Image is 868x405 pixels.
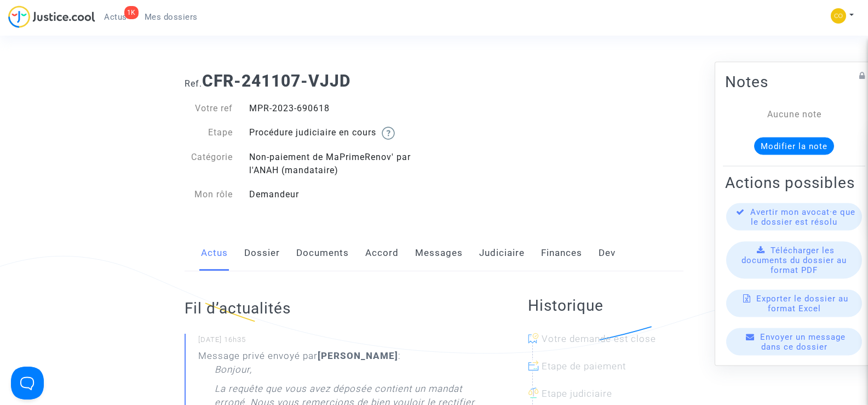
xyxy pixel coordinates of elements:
a: Judiciaire [479,235,525,271]
a: Actus [201,235,228,271]
a: Finances [541,235,582,271]
h2: Notes [725,72,863,91]
img: help.svg [382,127,395,140]
span: Votre demande est close [542,333,656,344]
iframe: Help Scout Beacon - Open [11,367,44,400]
div: Procédure judiciaire en cours [241,126,434,140]
h2: Fil d’actualités [185,299,484,318]
b: CFR-241107-VJJD [202,71,350,90]
span: Exporter le dossier au format Excel [756,293,848,313]
a: 1KActus [95,9,136,25]
div: Votre ref [176,102,241,115]
div: Non-paiement de MaPrimeRenov' par l'ANAH (mandataire) [241,151,434,177]
a: Dossier [244,235,280,271]
a: Messages [415,235,463,271]
img: jc-logo.svg [8,5,95,28]
a: Documents [296,235,349,271]
div: 1K [124,6,139,19]
h2: Actions possibles [725,173,863,192]
div: Aucune note [741,107,847,121]
h2: Historique [528,296,683,315]
button: Modifier la note [754,137,834,155]
span: Actus [104,12,127,22]
div: Etape [176,126,241,140]
div: MPR-2023-690618 [241,102,434,115]
b: [PERSON_NAME] [318,350,398,361]
p: Bonjour, [215,363,252,382]
a: Mes dossiers [136,9,206,25]
span: Ref. [185,78,202,89]
a: Accord [365,235,399,271]
img: 84a266a8493598cb3cce1313e02c3431 [831,8,846,24]
a: Dev [599,235,616,271]
div: Catégorie [176,151,241,177]
div: Mon rôle [176,188,241,201]
small: [DATE] 16h35 [198,335,484,349]
span: Envoyer un message dans ce dossier [760,332,846,351]
span: Mes dossiers [145,12,198,22]
span: Télécharger les documents du dossier au format PDF [741,245,847,275]
div: Demandeur [241,188,434,201]
span: Avertir mon avocat·e que le dossier est résolu [750,207,855,226]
